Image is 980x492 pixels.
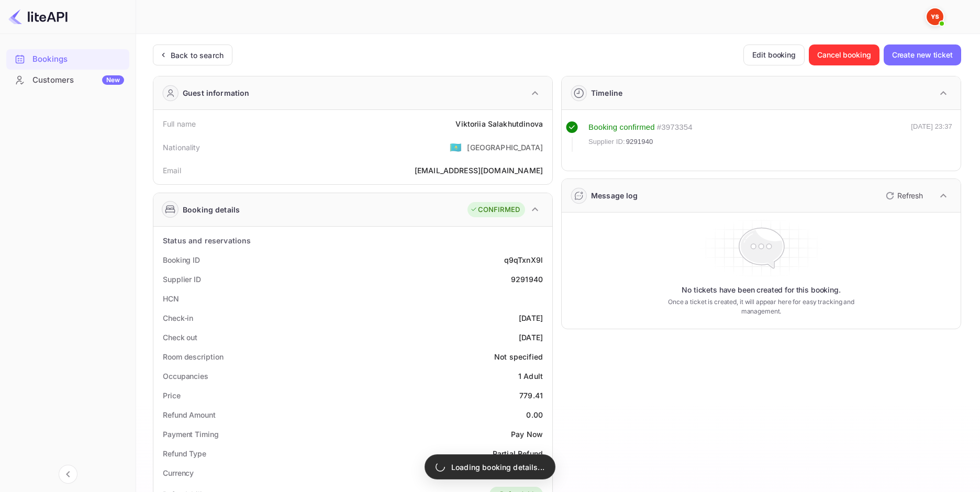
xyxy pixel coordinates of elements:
[6,49,129,69] a: Bookings
[451,462,544,473] p: Loading booking details...
[163,118,196,129] div: Full name
[493,448,543,459] div: Partial Refund
[163,467,194,478] div: Currency
[32,53,124,65] div: Bookings
[450,138,462,156] span: United States
[163,371,208,382] div: Occupancies
[59,465,77,484] button: Collapse navigation
[511,274,543,285] div: 9291940
[897,190,923,201] p: Refresh
[163,235,251,246] div: Status and reservations
[591,190,638,201] div: Message log
[519,332,543,343] div: [DATE]
[163,165,181,176] div: Email
[494,351,543,362] div: Not specified
[183,204,240,215] div: Booking details
[588,137,625,147] span: Supplier ID:
[163,254,200,265] div: Booking ID
[415,165,543,176] div: [EMAIL_ADDRESS][DOMAIN_NAME]
[163,409,216,420] div: Refund Amount
[511,429,543,440] div: Pay Now
[8,8,68,25] img: LiteAPI logo
[626,137,653,147] span: 9291940
[519,390,543,401] div: 779.41
[526,409,543,420] div: 0.00
[163,429,219,440] div: Payment Timing
[518,371,543,382] div: 1 Adult
[163,142,201,153] div: Nationality
[743,44,805,65] button: Edit booking
[163,293,179,304] div: HCN
[163,332,197,343] div: Check out
[32,74,124,86] div: Customers
[6,70,129,91] div: CustomersNew
[927,8,943,25] img: Yandex Support
[183,87,250,98] div: Guest information
[470,205,520,215] div: CONFIRMED
[163,312,193,323] div: Check-in
[657,121,693,133] div: # 3973354
[467,142,543,153] div: [GEOGRAPHIC_DATA]
[809,44,879,65] button: Cancel booking
[504,254,543,265] div: q9qTxnX9l
[6,49,129,70] div: Bookings
[163,351,223,362] div: Room description
[654,297,868,316] p: Once a ticket is created, it will appear here for easy tracking and management.
[879,187,927,204] button: Refresh
[6,70,129,90] a: CustomersNew
[102,75,124,85] div: New
[682,285,841,295] p: No tickets have been created for this booking.
[519,312,543,323] div: [DATE]
[455,118,543,129] div: Viktoriia Salakhutdinova
[884,44,961,65] button: Create new ticket
[588,121,655,133] div: Booking confirmed
[911,121,952,152] div: [DATE] 23:37
[163,390,181,401] div: Price
[163,448,206,459] div: Refund Type
[171,50,224,61] div: Back to search
[591,87,622,98] div: Timeline
[163,274,201,285] div: Supplier ID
